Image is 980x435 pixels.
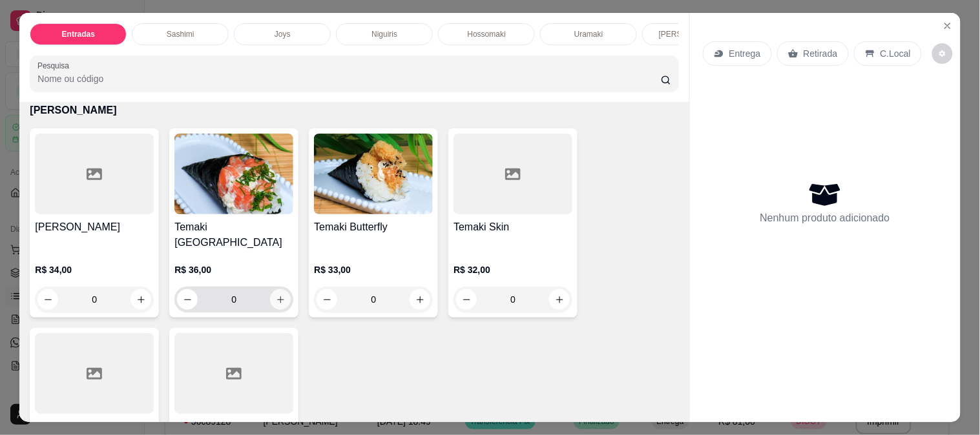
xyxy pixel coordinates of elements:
[35,263,154,276] p: R$ 34,00
[174,263,293,276] p: R$ 36,00
[468,29,506,39] p: Hossomaki
[456,289,477,310] button: decrease-product-quantity
[574,29,603,39] p: Uramaki
[659,29,723,39] p: [PERSON_NAME]
[314,263,433,276] p: R$ 33,00
[804,47,838,60] p: Retirada
[314,134,433,214] img: product-image
[37,60,74,71] label: Pesquisa
[177,289,198,310] button: decrease-product-quantity
[174,219,293,250] h4: Temaki [GEOGRAPHIC_DATA]
[174,134,293,214] img: product-image
[314,219,433,235] h4: Temaki Butterfly
[549,289,570,310] button: increase-product-quantity
[454,219,572,235] h4: Temaki Skin
[881,47,911,60] p: C.Local
[275,29,291,39] p: Joys
[174,419,293,434] h4: Temaki Ebi
[932,43,953,64] button: decrease-product-quantity
[37,72,661,85] input: Pesquisa
[35,419,154,434] h4: [PERSON_NAME]
[35,219,154,235] h4: [PERSON_NAME]
[454,263,572,276] p: R$ 32,00
[760,210,890,226] p: Nenhum produto adicionado
[937,15,958,36] button: Close
[317,289,337,310] button: decrease-product-quantity
[130,289,151,310] button: increase-product-quantity
[410,289,430,310] button: increase-product-quantity
[30,103,678,118] p: [PERSON_NAME]
[270,289,291,310] button: increase-product-quantity
[62,29,95,39] p: Entradas
[167,29,194,39] p: Sashimi
[37,289,58,310] button: decrease-product-quantity
[729,47,761,60] p: Entrega
[371,29,397,39] p: Niguiris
